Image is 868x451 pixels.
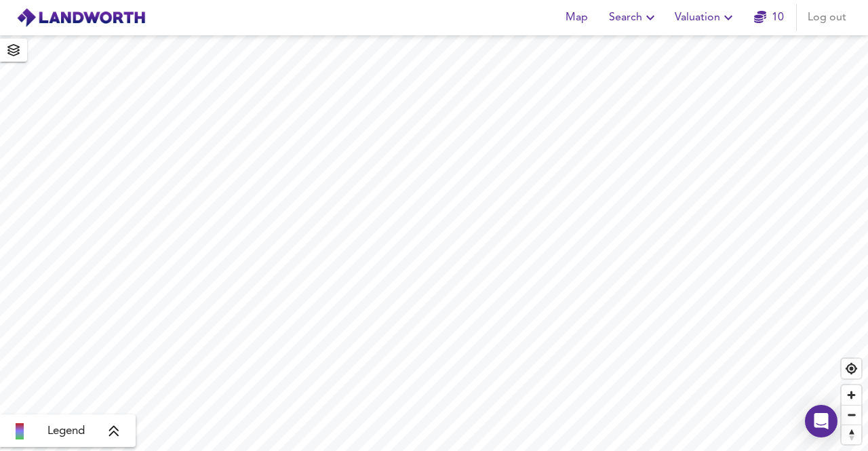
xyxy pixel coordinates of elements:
[802,4,852,31] button: Log out
[805,405,837,437] div: Open Intercom Messenger
[555,4,598,31] button: Map
[842,359,861,378] button: Find my location
[604,4,664,31] button: Search
[842,425,861,444] button: Reset bearing to north
[16,7,146,28] img: logo
[842,385,861,405] button: Zoom in
[675,8,736,27] span: Valuation
[842,425,861,444] span: Reset bearing to north
[47,423,85,439] span: Legend
[842,405,861,425] button: Zoom out
[808,8,846,27] span: Log out
[842,406,861,425] span: Zoom out
[609,8,658,27] span: Search
[754,8,784,27] a: 10
[560,8,593,27] span: Map
[747,4,791,31] button: 10
[669,4,742,31] button: Valuation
